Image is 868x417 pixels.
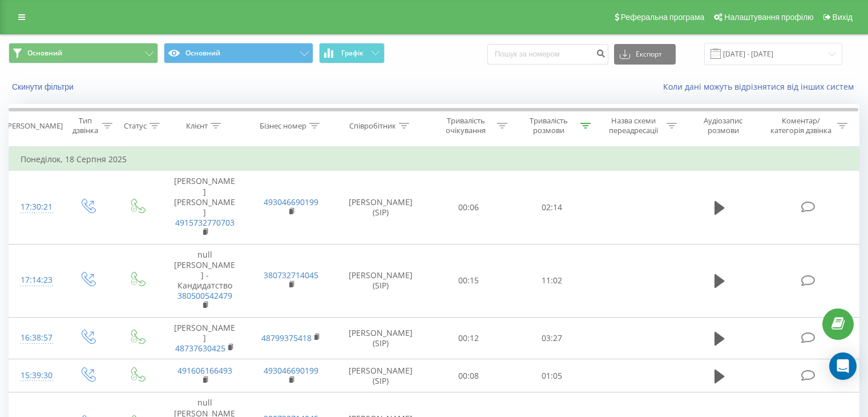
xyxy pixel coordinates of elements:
div: Аудіозапис розмови [690,116,757,135]
div: Статус [124,121,147,131]
div: 15:39:30 [21,364,51,387]
td: Понеділок, 18 Серпня 2025 [9,148,859,171]
a: Коли дані можуть відрізнятися вiд інших систем [663,81,859,92]
td: 01:05 [510,359,593,392]
td: 00:15 [427,244,510,317]
div: Тривалість розмови [520,116,578,135]
div: 17:30:21 [21,196,51,218]
div: Тип дзвінка [72,116,99,135]
div: Open Intercom Messenger [829,352,857,380]
button: Основний [164,43,313,63]
a: 380732714045 [264,270,318,280]
button: Експорт [614,44,676,65]
button: Основний [9,43,158,63]
td: 02:14 [510,171,593,244]
a: 491606166493 [177,365,232,376]
div: 16:38:57 [21,327,51,349]
td: [PERSON_NAME] (SIP) [334,244,427,317]
a: 48799375418 [261,332,312,343]
button: Графік [319,43,385,63]
span: Основний [27,49,62,58]
button: Скинути фільтри [9,82,79,92]
td: 00:08 [427,359,510,392]
div: Співробітник [349,121,396,131]
td: null [PERSON_NAME] - Кандидатство [162,244,248,317]
td: 00:12 [427,317,510,359]
span: Налаштування профілю [724,13,813,22]
td: 11:02 [510,244,593,317]
td: 00:06 [427,171,510,244]
td: [PERSON_NAME] (SIP) [334,317,427,359]
a: 4915732770703 [175,217,235,228]
td: [PERSON_NAME] [PERSON_NAME] [162,171,248,244]
div: Коментар/категорія дзвінка [768,116,834,135]
td: [PERSON_NAME] (SIP) [334,359,427,392]
span: Графік [341,49,364,57]
td: [PERSON_NAME] [162,317,248,359]
div: 17:14:23 [21,269,51,291]
a: 493046690199 [264,197,318,207]
a: 493046690199 [264,365,318,376]
div: Бізнес номер [260,121,306,131]
input: Пошук за номером [487,44,608,65]
span: Реферальна програма [621,13,705,22]
div: Клієнт [186,121,208,131]
div: [PERSON_NAME] [5,121,63,131]
td: [PERSON_NAME] (SIP) [334,171,427,244]
div: Тривалість очікування [438,116,495,135]
a: 48737630425 [175,343,225,354]
span: Вихід [833,13,853,22]
div: Назва схеми переадресації [604,116,664,135]
td: 03:27 [510,317,593,359]
a: 380500542479 [177,290,232,301]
